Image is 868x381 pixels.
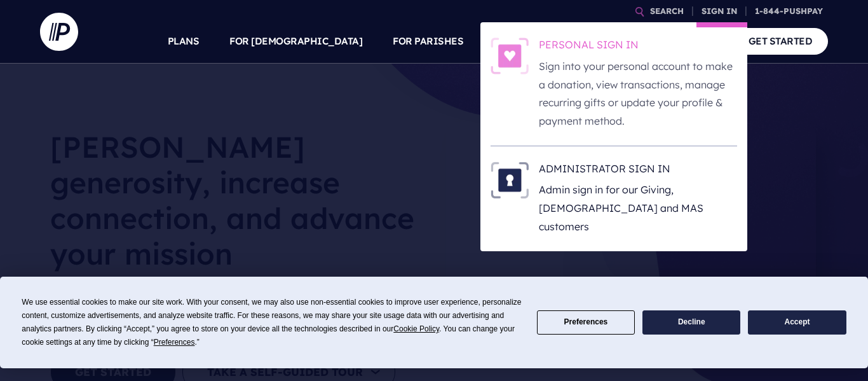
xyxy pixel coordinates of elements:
img: PERSONAL SIGN IN - Illustration [491,38,529,74]
button: Preferences [537,310,635,335]
a: SOLUTIONS [494,19,550,64]
button: Accept [748,310,846,335]
a: COMPANY [655,19,702,64]
div: We use essential cookies to make our site work. With your consent, we may also use non-essential ... [22,296,521,349]
span: Preferences [154,338,195,347]
a: FOR [DEMOGRAPHIC_DATA] [229,19,362,64]
a: EXPLORE [581,19,625,64]
a: GET STARTED [733,28,829,54]
p: Sign into your personal account to make a donation, view transactions, manage recurring gifts or ... [539,57,737,130]
a: PLANS [168,19,200,64]
button: Decline [642,310,740,335]
p: Admin sign in for our Giving, [DEMOGRAPHIC_DATA] and MAS customers [539,181,737,235]
h6: ADMINISTRATOR SIGN IN [539,162,737,181]
a: FOR PARISHES [393,19,463,64]
a: PERSONAL SIGN IN - Illustration PERSONAL SIGN IN Sign into your personal account to make a donati... [491,38,737,130]
span: Cookie Policy [393,324,439,333]
h6: PERSONAL SIGN IN [539,38,737,57]
a: ADMINISTRATOR SIGN IN - Illustration ADMINISTRATOR SIGN IN Admin sign in for our Giving, [DEMOGRA... [491,162,737,236]
img: ADMINISTRATOR SIGN IN - Illustration [491,162,529,198]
